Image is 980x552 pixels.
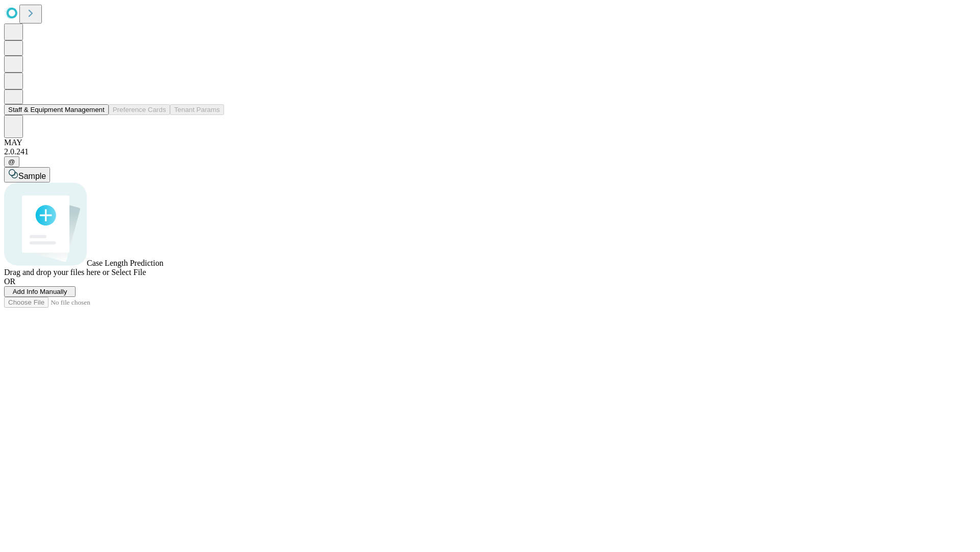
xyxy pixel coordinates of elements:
button: Tenant Params [170,104,224,115]
span: Add Info Manually [13,288,67,295]
span: OR [4,277,15,286]
span: @ [8,158,15,166]
span: Drag and drop your files here or [4,268,109,277]
span: Case Length Prediction [87,259,163,267]
button: Sample [4,167,50,182]
div: MAY [4,138,976,147]
button: Add Info Manually [4,286,76,297]
button: Preference Cards [109,104,170,115]
button: @ [4,156,19,167]
div: 2.0.241 [4,147,976,156]
span: Sample [18,172,46,180]
span: Select File [111,268,146,277]
button: Staff & Equipment Management [4,104,109,115]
